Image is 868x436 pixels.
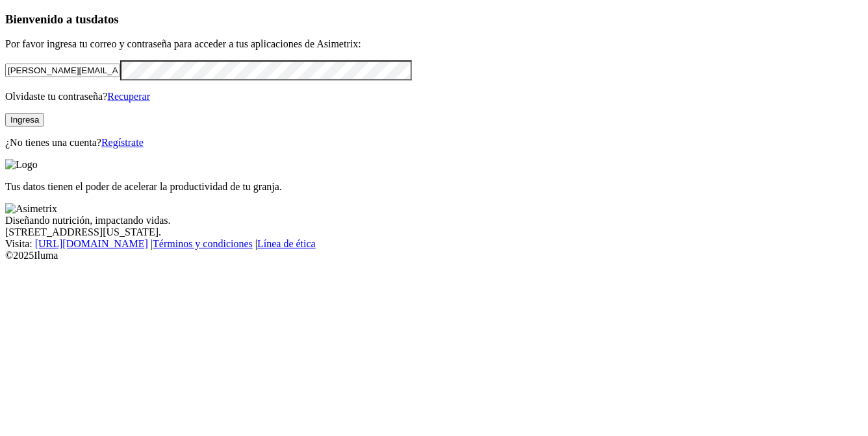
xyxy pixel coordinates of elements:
div: [STREET_ADDRESS][US_STATE]. [5,226,863,238]
span: datos [91,12,119,26]
a: [URL][DOMAIN_NAME] [35,238,148,249]
div: © 2025 Iluma [5,250,863,261]
a: Términos y condiciones [153,238,253,249]
p: Por favor ingresa tu correo y contraseña para acceder a tus aplicaciones de Asimetrix: [5,38,863,50]
p: Tus datos tienen el poder de acelerar la productividad de tu granja. [5,181,863,193]
div: Diseñando nutrición, impactando vidas. [5,215,863,226]
a: Regístrate [101,137,144,148]
p: ¿No tienes una cuenta? [5,137,863,149]
h3: Bienvenido a tus [5,12,863,27]
a: Línea de ética [257,238,316,249]
img: Asimetrix [5,203,57,215]
p: Olvidaste tu contraseña? [5,91,863,103]
input: Tu correo [5,64,120,77]
div: Visita : | | [5,238,863,250]
button: Ingresa [5,113,44,127]
img: Logo [5,159,38,171]
a: Recuperar [107,91,150,102]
